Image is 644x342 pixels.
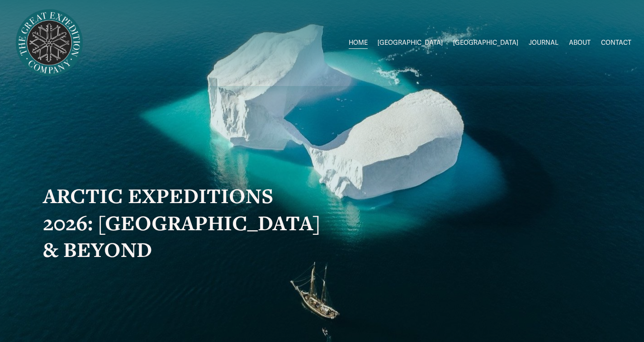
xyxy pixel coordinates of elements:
img: Arctic Expeditions [13,6,86,80]
span: [GEOGRAPHIC_DATA] [378,37,443,49]
a: JOURNAL [529,37,559,50]
strong: ARCTIC EXPEDITIONS 2026: [GEOGRAPHIC_DATA] & BEYOND [43,182,326,263]
a: HOME [349,37,368,50]
a: folder dropdown [453,37,518,50]
span: [GEOGRAPHIC_DATA] [453,37,518,49]
a: ABOUT [569,37,591,50]
a: CONTACT [601,37,631,50]
a: folder dropdown [378,37,443,50]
